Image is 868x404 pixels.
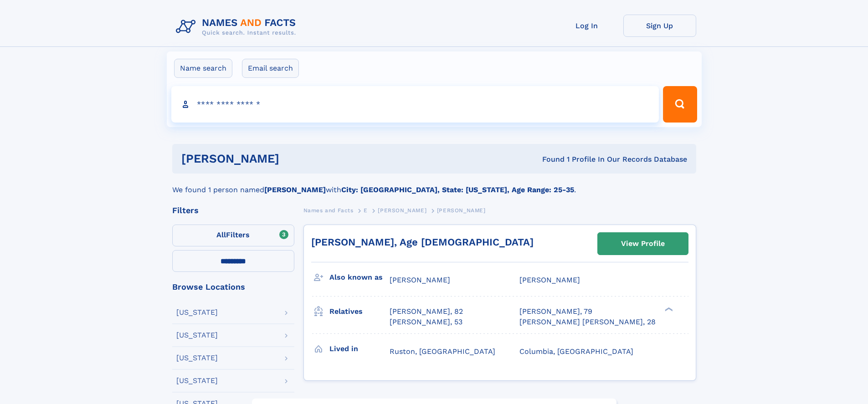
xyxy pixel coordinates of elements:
div: Found 1 Profile In Our Records Database [411,154,687,164]
a: Names and Facts [303,205,354,216]
span: [PERSON_NAME] [519,276,580,284]
div: [US_STATE] [176,354,218,362]
b: City: [GEOGRAPHIC_DATA], State: [US_STATE], Age Range: 25-35 [341,185,574,194]
input: search input [171,86,659,123]
div: We found 1 person named with . [172,174,696,195]
h3: Relatives [329,304,390,319]
h1: [PERSON_NAME] [181,153,411,164]
span: E [364,207,368,214]
a: [PERSON_NAME] [PERSON_NAME], 28 [519,317,656,327]
h3: Lived in [329,341,390,357]
div: Filters [172,206,294,215]
a: Log In [550,15,623,37]
img: Logo Names and Facts [172,15,303,39]
span: [PERSON_NAME] [437,207,486,214]
span: [PERSON_NAME] [378,207,426,214]
a: E [364,205,368,216]
div: [US_STATE] [176,309,218,316]
label: Email search [242,59,299,78]
button: Search Button [663,86,697,123]
div: [US_STATE] [176,332,218,339]
a: [PERSON_NAME], 82 [390,307,463,317]
span: Columbia, [GEOGRAPHIC_DATA] [519,347,633,356]
span: All [216,230,226,239]
div: ❯ [663,307,673,312]
a: [PERSON_NAME], Age [DEMOGRAPHIC_DATA] [311,236,534,248]
span: Ruston, [GEOGRAPHIC_DATA] [390,347,495,356]
span: [PERSON_NAME] [390,276,450,284]
div: View Profile [621,233,665,254]
a: View Profile [598,233,688,255]
label: Name search [174,59,232,78]
label: Filters [172,225,294,246]
a: Sign Up [623,15,696,37]
h3: Also known as [329,270,390,285]
a: [PERSON_NAME], 53 [390,317,462,327]
a: [PERSON_NAME] [378,205,426,216]
b: [PERSON_NAME] [264,185,326,194]
a: [PERSON_NAME], 79 [519,307,592,317]
div: Browse Locations [172,283,294,291]
div: [US_STATE] [176,377,218,384]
